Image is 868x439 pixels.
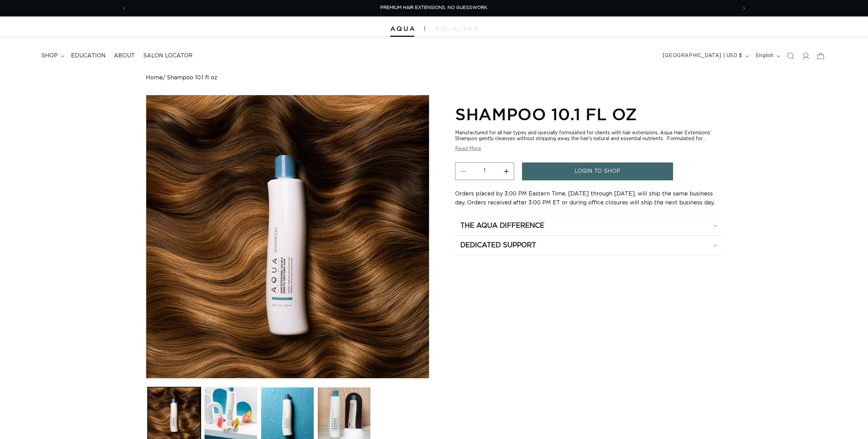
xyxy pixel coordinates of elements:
[522,162,673,180] a: login to shop
[756,52,774,59] span: English
[659,49,752,63] button: [GEOGRAPHIC_DATA] | USD $
[37,48,67,64] summary: shop
[783,48,798,64] summary: Search
[110,48,139,64] a: About
[114,52,135,59] span: About
[146,75,722,81] nav: breadcrumbs
[455,236,722,255] summary: Dedicated Support
[167,75,217,81] span: Shampoo 10.1 fl oz
[455,216,722,235] summary: The Aqua Difference
[455,146,481,152] button: Read More
[575,162,620,180] span: login to shop
[455,103,722,125] h1: Shampoo 10.1 fl oz
[460,241,536,250] h2: Dedicated Support
[117,2,132,15] button: Previous announcement
[752,49,783,63] button: English
[67,48,110,64] a: Education
[390,26,414,31] img: Aqua Hair Extensions
[460,221,544,230] h2: The Aqua Difference
[380,5,488,10] span: PREMIUM HAIR EXTENSIONS. NO GUESSWORK.
[139,48,197,64] a: Salon Locator
[455,191,715,205] span: Orders placed by 3:00 PM Eastern Time, [DATE] through [DATE], will ship the same business day. Or...
[435,26,478,31] img: aqualyna.com
[41,52,58,59] span: shop
[663,52,742,59] span: [GEOGRAPHIC_DATA] | USD $
[71,52,106,59] span: Education
[737,2,752,15] button: Next announcement
[455,130,722,142] div: Manufactured for all hair types and specially formulated for clients with hair extensions, Aqua H...
[146,75,163,81] a: Home
[143,52,193,59] span: Salon Locator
